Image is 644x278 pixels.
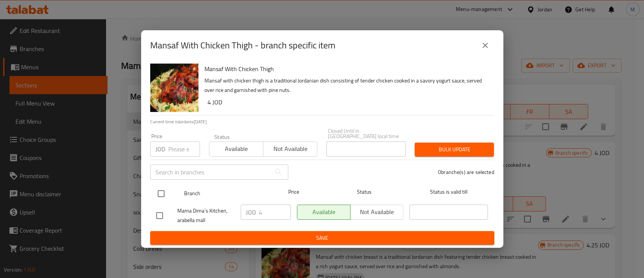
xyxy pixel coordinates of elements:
[150,165,271,180] input: Search in branches
[438,168,494,176] p: 0 branche(s) are selected
[177,206,235,225] span: Mama Dima`s Kitchen, arabella mall
[246,208,256,217] p: JOD
[150,118,494,125] p: Current time in Jordan is [DATE]
[415,143,494,157] button: Bulk update
[409,187,488,197] span: Status is valid till
[204,76,488,95] p: Mansaf with chicken thigh is a traditional Jordanian dish consisting of tender chicken cooked in ...
[204,64,488,74] h6: Mansaf With Chicken Thigh
[209,141,263,157] button: Available
[156,233,488,243] span: Save
[476,36,494,54] button: close
[259,205,291,220] input: Please enter price
[168,141,200,157] input: Please enter price
[207,97,488,107] h6: 4 JOD
[212,143,260,154] span: Available
[155,144,165,154] p: JOD
[269,187,319,197] span: Price
[421,145,488,154] span: Bulk update
[266,143,314,154] span: Not available
[150,64,198,112] img: Mansaf With Chicken Thigh
[150,39,335,51] h2: Mansaf With Chicken Thigh - branch specific item
[325,187,403,197] span: Status
[263,141,317,157] button: Not available
[150,231,494,245] button: Save
[184,189,263,198] span: Branch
